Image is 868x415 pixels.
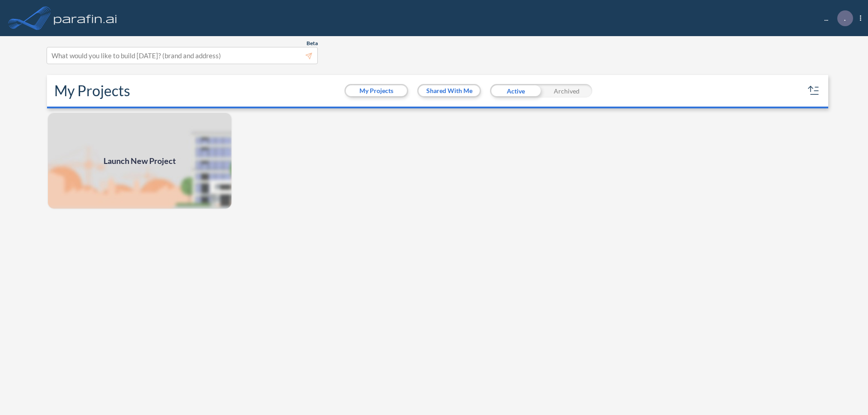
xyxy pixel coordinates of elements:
[811,10,861,26] div: ...
[844,14,846,22] p: .
[47,112,232,210] img: add
[307,40,318,47] span: Beta
[807,84,821,98] button: sort
[541,84,592,98] div: Archived
[47,112,232,210] a: Launch New Project
[346,85,407,96] button: My Projects
[104,155,176,167] span: Launch New Project
[54,82,130,99] h2: My Projects
[52,9,119,27] img: logo
[490,84,541,98] div: Active
[419,85,480,96] button: Shared With Me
